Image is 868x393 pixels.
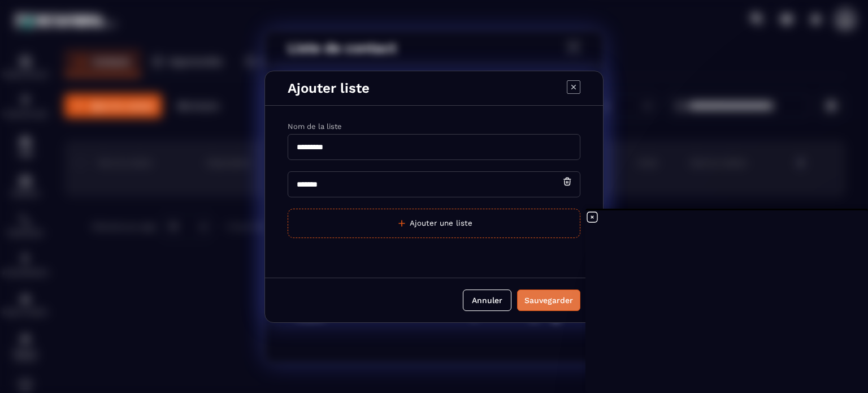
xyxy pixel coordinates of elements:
[288,209,580,238] button: Ajouter une liste
[288,122,342,131] label: Nom de la liste
[288,80,370,96] p: Ajouter liste
[524,295,573,306] div: Sauvegarder
[517,290,580,311] button: Sauvegarder
[463,290,511,311] button: Annuler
